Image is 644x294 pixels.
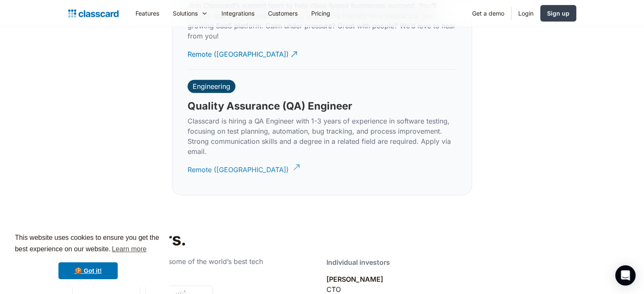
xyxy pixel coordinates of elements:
div: Engineering [193,82,230,91]
h3: Quality Assurance (QA) Engineer [188,100,352,113]
a: home [68,8,119,19]
a: Remote ([GEOGRAPHIC_DATA]) [188,43,299,66]
p: We’re proud to be backed by some of the world’s best tech investors. [72,256,293,277]
a: Pricing [304,4,337,23]
a: learn more about cookies [111,243,148,256]
div: Individual investors [326,257,390,267]
span: This website uses cookies to ensure you get the best experience on our website. [15,233,161,256]
a: Features [129,4,166,23]
div: Remote ([GEOGRAPHIC_DATA]) [188,158,289,175]
div: Solutions [173,9,198,18]
a: Sign up [540,5,576,22]
div: Solutions [166,4,215,23]
p: Classcard is hiring a QA Engineer with 1-3 years of experience in software testing, focusing on t... [188,116,456,157]
a: Login [511,4,540,23]
div: Open Intercom Messenger [615,265,636,286]
div: Sign up [547,9,569,18]
div: cookieconsent [7,225,169,287]
a: Customers [261,4,304,23]
a: [PERSON_NAME] [326,275,383,283]
a: Get a demo [465,4,511,23]
a: dismiss cookie message [58,262,118,279]
a: Integrations [215,4,261,23]
div: Remote ([GEOGRAPHIC_DATA]) [188,43,289,59]
h2: Our investors. [72,229,341,250]
a: Remote ([GEOGRAPHIC_DATA]) [188,158,299,181]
